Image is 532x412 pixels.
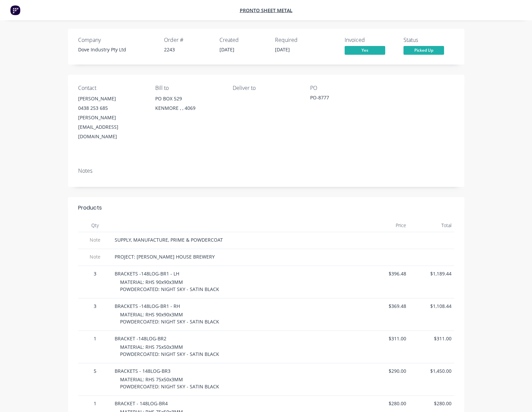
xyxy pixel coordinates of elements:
span: PROJECT: [PERSON_NAME] HOUSE BREWERY [115,253,215,260]
div: [PERSON_NAME][EMAIL_ADDRESS][DOMAIN_NAME] [78,113,145,141]
div: Notes [78,168,454,174]
div: Order # [164,37,211,43]
span: Yes [345,46,385,54]
span: Note [81,253,109,260]
span: MATERIAL: RHS 90x90x3MM POWDERCOATED: NIGHT SKY - SATIN BLACK [120,311,219,325]
span: 3 [81,302,109,310]
span: 1 [81,335,109,342]
div: PO BOX 529KENMORE , , 4069 [155,94,222,116]
span: $396.48 [367,270,407,277]
div: 2243 [164,46,211,53]
div: Price [364,219,409,232]
img: Factory [10,5,20,15]
div: [PERSON_NAME] [78,94,145,103]
span: Note [81,236,109,243]
span: $290.00 [367,367,407,374]
span: BRACKETS -148LOG-BR1 - RH [115,303,180,309]
span: $1,108.44 [412,302,452,310]
div: Created [219,37,267,43]
span: 3 [81,270,109,277]
span: 5 [81,367,109,374]
span: SUPPLY, MANUFACTURE, PRIME & POWDERCOAT [115,237,223,243]
a: PRONTO SHEET METAL [240,7,293,14]
span: BRACKET -148LOG-BR2 [115,335,166,342]
div: 0438 253 685 [78,103,145,113]
div: PO [310,85,377,91]
span: BRACKETS - 148LOG-BR3 [115,368,170,374]
div: Products [78,204,102,212]
div: PO BOX 529 [155,94,222,103]
span: BRACKET - 148LOG-BR4 [115,400,168,407]
span: MATERIAL: RHS 90x90x3MM POWDERCOATED: NIGHT SKY - SATIN BLACK [120,279,219,292]
div: Deliver to [233,85,299,91]
span: MATERIAL: RHS 75x50x3MM POWDERCOATED: NIGHT SKY - SATIN BLACK [120,344,219,357]
div: Invoiced [345,37,395,43]
div: KENMORE , , 4069 [155,103,222,113]
span: MATERIAL: RHS 75x50x3MM POWDERCOATED: NIGHT SKY - SATIN BLACK [120,376,219,390]
span: $311.00 [367,335,407,342]
span: $1,189.44 [412,270,452,277]
span: $311.00 [412,335,452,342]
div: Contact [78,85,145,91]
span: $280.00 [412,400,452,407]
div: Total [409,219,454,232]
div: Status [403,37,454,43]
div: Qty [78,219,112,232]
span: Picked Up [403,46,444,54]
div: Company [78,37,156,43]
div: PO-8777 [310,94,377,103]
span: $369.48 [367,302,407,310]
div: [PERSON_NAME]0438 253 685[PERSON_NAME][EMAIL_ADDRESS][DOMAIN_NAME] [78,94,145,141]
span: $280.00 [367,400,407,407]
div: Dove Industry Pty Ltd [78,46,156,53]
div: Required [275,37,322,43]
span: [DATE] [275,46,290,53]
span: BRACKETS -148LOG-BR1 - LH [115,270,179,277]
span: [DATE] [219,46,234,53]
span: $1,450.00 [412,367,452,374]
span: 1 [81,400,109,407]
div: Bill to [155,85,222,91]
